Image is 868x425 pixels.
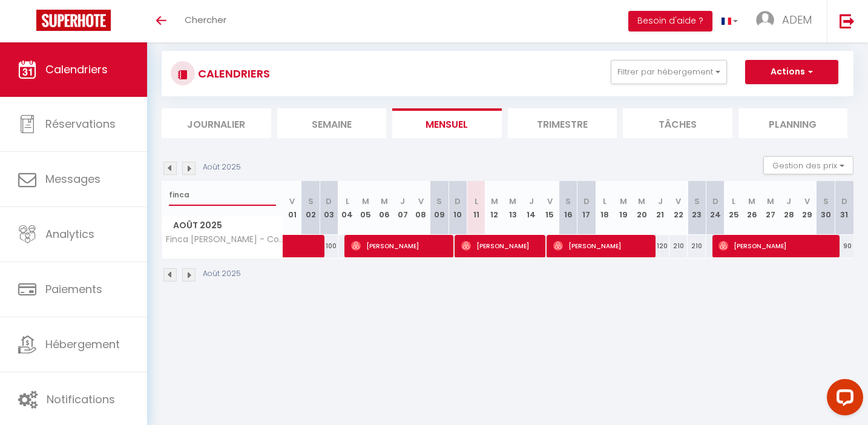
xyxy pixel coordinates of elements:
[633,181,651,235] th: 20
[584,196,590,207] abbr: D
[676,196,681,207] abbr: V
[694,196,700,207] abbr: S
[467,181,485,235] th: 11
[638,196,645,207] abbr: M
[185,13,226,26] span: Chercher
[504,181,522,235] th: 13
[688,235,706,257] div: 210
[547,196,553,207] abbr: V
[169,184,276,206] input: Rechercher un logement...
[162,108,271,138] li: Journalier
[430,181,449,235] th: 09
[346,196,349,207] abbr: L
[817,181,835,235] th: 30
[840,13,855,28] img: logout
[392,108,502,138] li: Mensuel
[45,116,116,131] span: Réservations
[756,11,774,29] img: ...
[614,181,633,235] th: 19
[553,234,650,257] span: [PERSON_NAME]
[669,181,688,235] th: 22
[725,181,743,235] th: 25
[786,196,791,207] abbr: J
[418,196,424,207] abbr: V
[738,108,848,138] li: Planning
[603,196,607,207] abbr: L
[449,181,467,235] th: 10
[36,10,111,31] img: Super Booking
[559,181,577,235] th: 16
[835,181,853,235] th: 31
[522,181,541,235] th: 14
[745,60,838,84] button: Actions
[45,282,102,297] span: Paiements
[611,60,727,84] button: Filtrer par hébergement
[718,234,833,257] span: [PERSON_NAME]
[767,196,774,207] abbr: M
[47,392,115,407] span: Notifications
[203,162,241,173] p: Août 2025
[508,108,617,138] li: Trimestre
[669,235,688,257] div: 210
[381,196,388,207] abbr: M
[620,196,627,207] abbr: M
[577,181,596,235] th: 17
[162,217,283,234] span: Août 2025
[412,181,430,235] th: 08
[712,196,718,207] abbr: D
[761,181,780,235] th: 27
[835,235,853,257] div: 90
[596,181,614,235] th: 18
[283,181,301,235] th: 01
[45,171,100,186] span: Messages
[529,196,534,207] abbr: J
[798,181,816,235] th: 29
[623,108,732,138] li: Tâches
[436,196,442,207] abbr: S
[277,108,387,138] li: Semaine
[804,196,810,207] abbr: V
[780,181,798,235] th: 28
[45,226,94,242] span: Analytics
[706,181,724,235] th: 24
[351,234,448,257] span: [PERSON_NAME]
[455,196,461,207] abbr: D
[326,196,332,207] abbr: D
[748,196,755,207] abbr: M
[45,62,108,77] span: Calendriers
[362,196,369,207] abbr: M
[400,196,405,207] abbr: J
[763,156,853,174] button: Gestion des prix
[841,196,847,207] abbr: D
[491,196,498,207] abbr: M
[565,196,571,207] abbr: S
[320,181,338,235] th: 03
[509,196,516,207] abbr: M
[743,181,761,235] th: 26
[393,181,412,235] th: 07
[195,60,270,87] h3: CALENDRIERS
[357,181,375,235] th: 05
[289,196,295,207] abbr: V
[203,268,241,280] p: Août 2025
[651,235,669,257] div: 120
[461,234,540,257] span: [PERSON_NAME]
[817,374,868,425] iframe: LiveChat chat widget
[658,196,663,207] abbr: J
[782,12,812,27] span: ADEM
[732,196,735,207] abbr: L
[651,181,669,235] th: 21
[301,181,320,235] th: 02
[475,196,478,207] abbr: L
[541,181,559,235] th: 15
[688,181,706,235] th: 23
[338,181,357,235] th: 04
[164,235,285,244] span: Finca [PERSON_NAME] - Collection Idylliq
[485,181,504,235] th: 12
[375,181,393,235] th: 06
[308,196,314,207] abbr: S
[45,337,120,352] span: Hébergement
[628,11,712,31] button: Besoin d'aide ?
[823,196,829,207] abbr: S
